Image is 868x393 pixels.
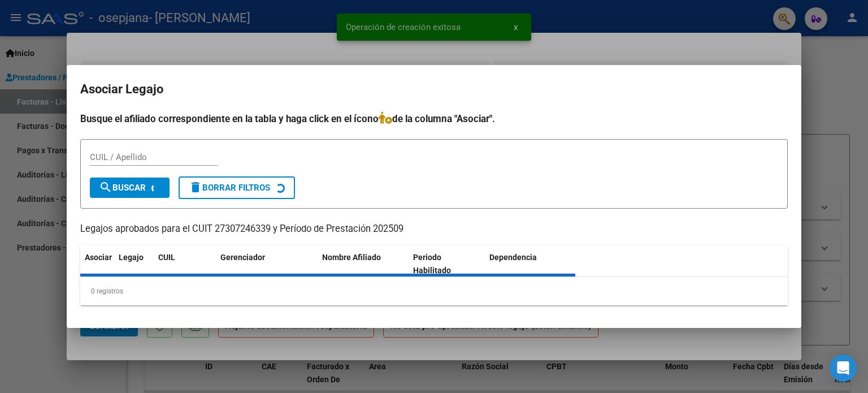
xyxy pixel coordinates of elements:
p: Legajos aprobados para el CUIT 27307246339 y Período de Prestación 202509 [80,222,788,236]
span: Borrar Filtros [189,183,270,193]
h4: Busque el afiliado correspondiente en la tabla y haga click en el ícono de la columna "Asociar". [80,111,788,126]
datatable-header-cell: Dependencia [485,245,576,283]
span: CUIL [158,253,175,262]
span: Periodo Habilitado [413,253,451,275]
span: Nombre Afiliado [322,253,381,262]
datatable-header-cell: Nombre Afiliado [318,245,409,283]
button: Buscar [90,178,170,198]
datatable-header-cell: Legajo [114,245,154,283]
div: Open Intercom Messenger [830,355,857,382]
div: 0 registros [80,277,788,305]
mat-icon: search [99,180,112,194]
datatable-header-cell: Gerenciador [216,245,318,283]
mat-icon: delete [189,180,202,194]
span: Gerenciador [220,253,265,262]
h2: Asociar Legajo [80,79,788,100]
datatable-header-cell: CUIL [154,245,216,283]
span: Buscar [99,183,146,193]
span: Legajo [119,253,144,262]
button: Borrar Filtros [179,176,295,199]
span: Asociar [85,253,112,262]
datatable-header-cell: Periodo Habilitado [409,245,485,283]
span: Dependencia [489,253,537,262]
datatable-header-cell: Asociar [80,245,114,283]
